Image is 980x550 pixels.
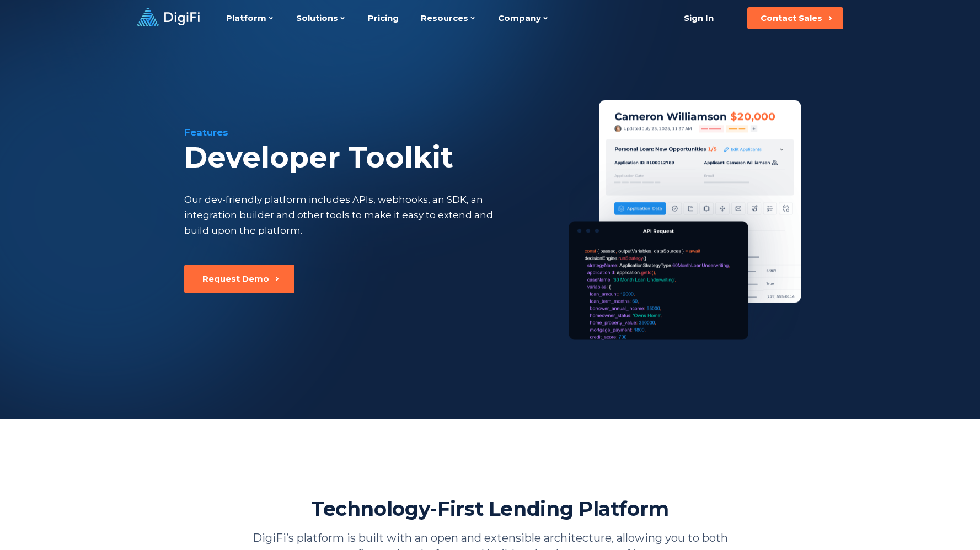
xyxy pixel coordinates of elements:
[184,126,548,139] div: Features
[311,496,669,521] h2: Technology-First Lending Platform
[184,141,548,174] div: Developer Toolkit
[202,273,269,284] div: Request Demo
[747,7,843,29] button: Contact Sales
[184,192,497,238] div: Our dev-friendly platform includes APIs, webhooks, an SDK, an integration builder and other tools...
[184,265,294,293] button: Request Demo
[671,7,727,29] a: Sign In
[761,13,822,24] div: Contact Sales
